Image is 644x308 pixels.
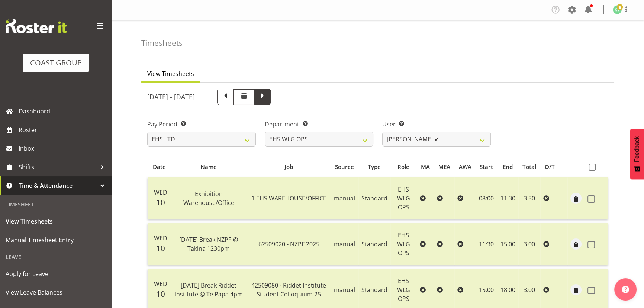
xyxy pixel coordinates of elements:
img: kade-tiatia1141.jpg [613,5,622,14]
span: Type [368,163,381,171]
span: Date [153,163,166,171]
span: EHS WLG OPS [397,277,410,303]
td: 11:30 [498,177,518,219]
a: Apply for Leave [2,264,110,283]
span: 62509020 - NZPF 2025 [258,240,319,248]
span: Total [522,163,536,171]
span: MEA [438,163,450,171]
span: Wed [154,280,167,288]
td: 08:00 [476,177,498,219]
div: Leave [2,249,110,264]
span: Time & Attendance [19,180,97,191]
span: MA [421,163,430,171]
div: Timesheet [2,197,110,212]
img: Rosterit website logo [6,19,67,33]
div: COAST GROUP [30,57,82,68]
span: manual [334,286,355,294]
span: Inbox [19,143,108,154]
span: 10 [156,243,165,253]
span: 10 [156,289,165,299]
label: Department [265,120,373,129]
a: View Leave Balances [2,283,110,302]
td: 11:30 [476,223,498,265]
span: Start [480,163,493,171]
span: Role [397,163,409,171]
td: 3.00 [518,223,541,265]
span: 10 [156,197,165,208]
span: O/T [545,163,555,171]
span: View Timesheets [147,69,194,78]
span: Wed [154,188,167,196]
span: View Timesheets [6,216,106,227]
span: View Leave Balances [6,287,106,298]
td: 15:00 [498,223,518,265]
td: Standard [358,223,390,265]
label: Pay Period [147,120,256,129]
span: Roster [19,124,108,135]
label: User [382,120,491,129]
span: Source [335,163,354,171]
img: help-xxl-2.png [622,286,629,293]
span: 42509080 - Riddet Institute Student Colloquium 25 [251,281,326,298]
span: Wed [154,234,167,242]
span: 1 EHS WAREHOUSE/OFFICE [251,194,326,202]
span: EHS WLG OPS [397,185,410,211]
h4: Timesheets [141,39,183,47]
span: Apply for Leave [6,268,106,279]
span: [DATE] Break Riddet Institute @ Te Papa 4pm [175,281,243,298]
h5: [DATE] - [DATE] [147,93,195,101]
span: End [503,163,513,171]
button: Feedback - Show survey [630,129,644,179]
td: Standard [358,177,390,219]
span: Exhibition Warehouse/Office [183,190,234,207]
span: manual [334,194,355,202]
span: Shifts [19,161,97,173]
span: EHS WLG OPS [397,231,410,257]
span: AWA [458,163,471,171]
a: Manual Timesheet Entry [2,231,110,249]
a: View Timesheets [2,212,110,231]
span: [DATE] Break NZPF @ Takina 1230pm [179,235,238,253]
span: Dashboard [19,106,108,117]
span: Name [200,163,217,171]
span: manual [334,240,355,248]
span: Manual Timesheet Entry [6,234,106,246]
span: Feedback [634,136,640,162]
span: Job [284,163,293,171]
td: 3.50 [518,177,541,219]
